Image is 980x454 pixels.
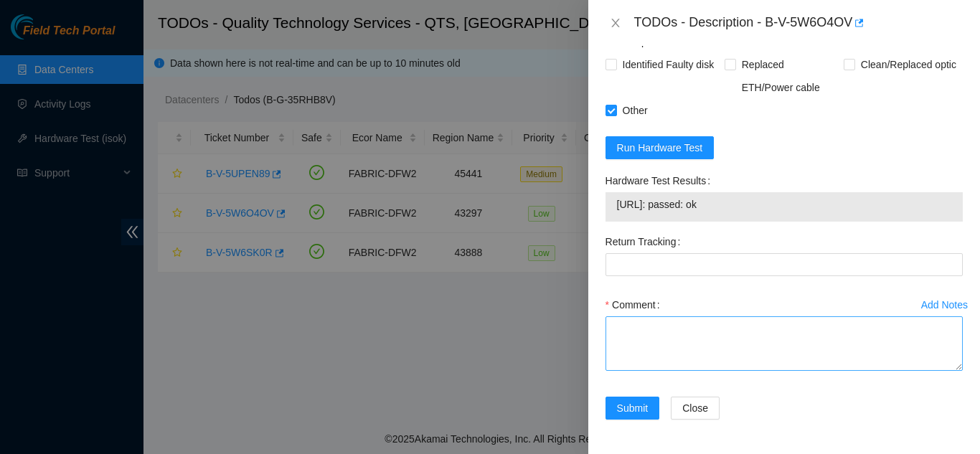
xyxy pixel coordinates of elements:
textarea: Comment [606,316,963,371]
input: Return Tracking [606,253,963,276]
button: Run Hardware Test [606,136,715,159]
span: Replaced ETH/Power cable [736,53,844,99]
label: Hardware Test Results [606,169,716,192]
span: Submit [617,400,649,416]
button: Add Notes [920,293,969,316]
label: Comment [606,293,666,316]
label: Return Tracking [606,230,687,253]
span: [URL]: passed: ok [617,197,951,212]
span: Other [617,99,654,122]
span: Identified Faulty disk [617,53,720,76]
span: Clean/Replaced optic [855,53,962,76]
button: Submit [606,397,660,420]
button: Close [606,16,626,30]
div: TODOs - Description - B-V-5W6O4OV [634,11,963,34]
div: Add Notes [921,300,968,310]
span: Close [682,400,708,416]
span: Run Hardware Test [617,140,703,156]
button: Close [671,397,720,420]
span: close [610,17,621,29]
